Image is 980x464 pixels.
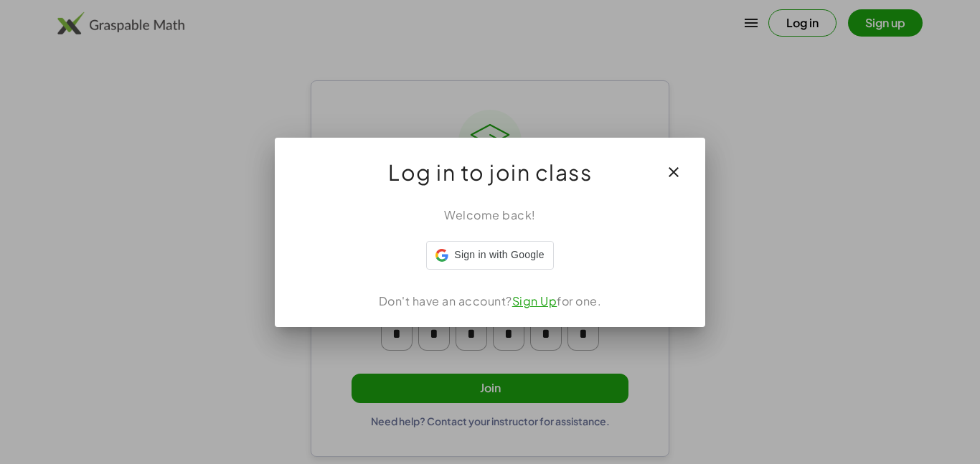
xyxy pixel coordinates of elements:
[292,293,688,310] div: Don't have an account? for one.
[388,155,592,189] span: Log in to join class
[426,241,553,270] div: Sign in with Google
[512,293,557,308] a: Sign Up
[454,247,544,262] span: Sign in with Google
[292,207,688,224] div: Welcome back!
